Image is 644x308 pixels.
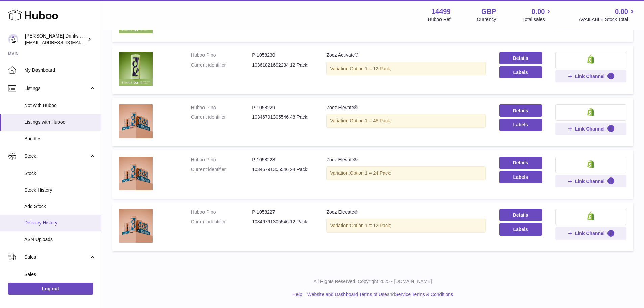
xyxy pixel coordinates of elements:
img: internalAdmin-14499@internal.huboo.com [8,34,18,44]
span: Option 1 = 48 Pack; [350,118,391,123]
a: Details [499,209,542,221]
button: Link Channel [555,175,626,187]
dt: Huboo P no [191,104,252,111]
div: Huboo Ref [428,16,451,23]
a: Log out [8,283,93,295]
button: Link Channel [555,227,626,239]
img: Zooz Elevate® [119,157,153,190]
img: Zooz Activate® [119,52,153,86]
dt: Current identifier [191,62,252,68]
dd: P-1058229 [252,104,313,111]
button: Labels [499,171,542,183]
span: Not with Huboo [24,102,96,109]
span: 0.00 [532,7,545,16]
dd: P-1058228 [252,157,313,163]
strong: 14499 [432,7,451,16]
dt: Huboo P no [191,209,252,215]
dd: 10346791305546 12 Pack; [252,219,313,225]
div: Variation: [326,62,485,76]
a: Details [499,157,542,169]
button: Labels [499,66,542,78]
button: Labels [499,119,542,131]
li: and [305,291,453,298]
span: Link Channel [575,126,605,132]
dt: Current identifier [191,166,252,173]
img: shopify-small.png [587,212,594,220]
div: Zooz Elevate® [326,157,485,163]
span: Listings with Huboo [24,119,96,125]
span: [EMAIL_ADDRESS][DOMAIN_NAME] [25,40,99,45]
span: Add Stock [24,203,96,210]
dd: P-1058230 [252,52,313,58]
span: Total sales [522,16,552,23]
dd: 10346791305546 24 Pack; [252,166,313,173]
button: Link Channel [555,123,626,135]
span: Listings [24,85,89,92]
dd: P-1058227 [252,209,313,215]
strong: GBP [481,7,496,16]
img: shopify-small.png [587,108,594,116]
span: Sales [24,271,96,278]
span: Option 1 = 24 Pack; [350,170,391,176]
span: Option 1 = 12 Pack; [350,66,391,71]
dd: 10361821692234 12 Pack; [252,62,313,68]
dt: Current identifier [191,114,252,120]
span: ASN Uploads [24,236,96,243]
img: shopify-small.png [587,160,594,168]
span: Bundles [24,136,96,142]
dt: Current identifier [191,219,252,225]
button: Link Channel [555,70,626,82]
span: AVAILABLE Stock Total [579,16,636,23]
a: Help [292,292,302,297]
span: Sales [24,254,89,260]
a: 0.00 Total sales [522,7,552,23]
span: Stock [24,153,89,159]
div: Variation: [326,114,485,128]
span: 0.00 [615,7,628,16]
img: Zooz Elevate® [119,104,153,138]
img: shopify-small.png [587,55,594,64]
p: All Rights Reserved. Copyright 2025 - [DOMAIN_NAME] [107,278,639,285]
span: Option 1 = 12 Pack; [350,223,391,228]
span: Link Channel [575,178,605,184]
span: Link Channel [575,230,605,236]
dt: Huboo P no [191,157,252,163]
a: Details [499,52,542,64]
dd: 10346791305546 48 Pack; [252,114,313,120]
div: Variation: [326,219,485,233]
span: Stock History [24,187,96,193]
span: Delivery History [24,220,96,226]
a: Website and Dashboard Terms of Use [307,292,387,297]
a: 0.00 AVAILABLE Stock Total [579,7,636,23]
span: My Dashboard [24,67,96,73]
div: Variation: [326,166,485,180]
a: Details [499,104,542,117]
img: Zooz Elevate® [119,209,153,243]
dt: Huboo P no [191,52,252,58]
div: Zooz Elevate® [326,104,485,111]
a: Service Terms & Conditions [395,292,453,297]
div: Zooz Activate® [326,52,485,58]
div: Currency [477,16,496,23]
div: Zooz Elevate® [326,209,485,215]
span: Link Channel [575,73,605,79]
div: [PERSON_NAME] Drinks LTD (t/a Zooz) [25,33,86,46]
span: Stock [24,170,96,177]
button: Labels [499,223,542,235]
